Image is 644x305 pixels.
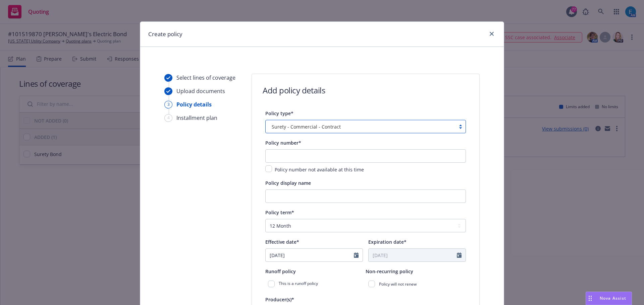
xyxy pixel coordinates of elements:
[586,292,632,305] button: Nova Assist
[265,278,366,290] div: This is a runoff policy
[263,85,325,96] h1: Add policy details
[488,30,496,38] a: close
[369,249,457,261] input: MM/DD/YYYY
[269,123,452,130] span: Surety - Commercial - Contract
[354,252,359,258] svg: Calendar
[176,87,225,95] div: Upload documents
[366,278,466,290] div: Policy will not renew
[164,114,172,122] div: 4
[457,252,462,258] svg: Calendar
[586,292,594,305] div: Drag to move
[265,296,294,303] span: Producer(s)*
[265,209,294,216] span: Policy term*
[265,180,311,186] span: Policy display name
[176,100,212,108] div: Policy details
[265,239,299,245] span: Effective date*
[176,74,235,82] div: Select lines of coverage
[265,110,293,117] span: Policy type*
[164,101,172,108] div: 3
[266,249,354,261] input: MM/DD/YYYY
[366,268,413,275] span: Non-recurring policy
[176,114,217,122] div: Installment plan
[275,166,364,173] span: Policy number not available at this time
[148,30,182,39] h1: Create policy
[368,239,407,245] span: Expiration date*
[265,268,296,275] span: Runoff policy
[265,140,301,146] span: Policy number*
[600,295,626,301] span: Nova Assist
[272,123,341,130] span: Surety - Commercial - Contract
